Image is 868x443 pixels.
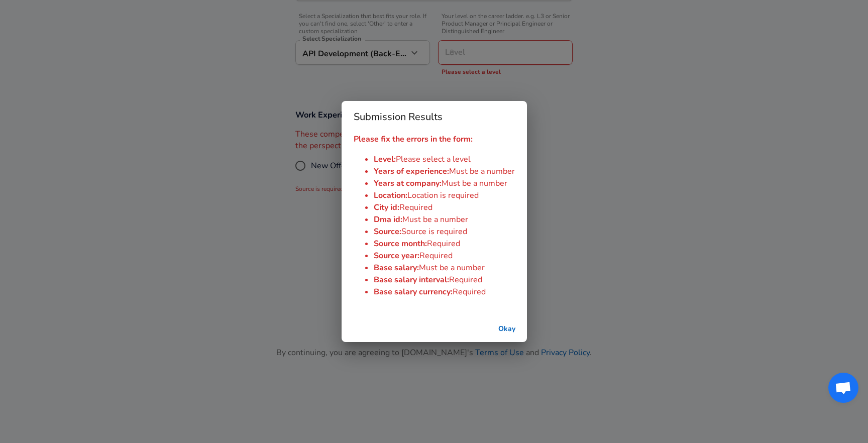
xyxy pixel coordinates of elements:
span: Dma id : [374,214,402,225]
span: City id : [374,202,399,213]
span: Required [399,202,432,213]
span: Please select a level [396,154,471,165]
span: Source : [374,226,401,237]
span: Required [427,238,460,249]
span: Source is required [401,226,467,237]
h2: Submission Results [342,101,527,133]
span: Years at company : [374,178,442,189]
span: Years of experience : [374,166,449,177]
strong: Please fix the errors in the form: [354,134,473,145]
button: successful-submission-button [491,320,523,339]
div: Open chat [828,373,858,403]
span: Source year : [374,250,419,261]
span: Must be a number [402,214,468,225]
span: Required [449,274,482,285]
span: Required [419,250,453,261]
span: Base salary interval : [374,274,449,285]
span: Required [453,286,486,297]
span: Must be a number [442,178,507,189]
span: Base salary : [374,262,419,273]
span: Level : [374,154,396,165]
span: Location : [374,190,407,201]
span: Location is required [407,190,479,201]
span: Must be a number [419,262,485,273]
span: Must be a number [449,166,515,177]
span: Source month : [374,238,427,249]
span: Base salary currency : [374,286,453,297]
